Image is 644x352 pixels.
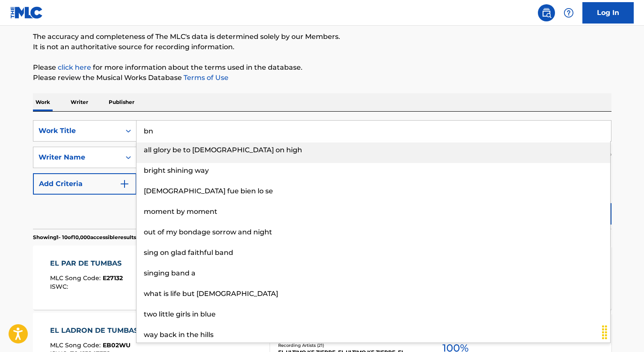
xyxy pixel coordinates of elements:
[50,258,126,269] div: EL PAR DE TUMBAS
[582,2,634,24] a: Log In
[278,342,407,349] div: Recording Artists ( 21 )
[33,234,176,241] p: Showing 1 - 10 of 10,000 accessible results (Total 1,163,574 )
[144,331,214,339] span: way back in the hills
[39,126,116,136] div: Work Title
[601,311,644,352] iframe: Chat Widget
[39,152,116,163] div: Writer Name
[144,228,272,236] span: out of my bondage sorrow and night
[50,341,103,349] span: MLC Song Code :
[564,8,574,18] img: help
[33,42,611,52] p: It is not an authoritative source for recording information.
[68,93,91,111] p: Writer
[144,290,278,298] span: what is life but [DEMOGRAPHIC_DATA]
[541,8,552,18] img: search
[144,269,196,277] span: singing band a
[538,4,555,21] a: Public Search
[33,173,137,195] button: Add Criteria
[33,62,611,73] p: Please for more information about the terms used in the database.
[106,93,137,111] p: Publisher
[103,341,131,349] span: EB02WU
[50,283,70,290] span: ISWC :
[144,207,217,216] span: moment by moment
[103,274,123,282] span: E27132
[119,179,130,189] img: 9d2ae6d4665cec9f34b9.svg
[144,310,216,318] span: two little girls in blue
[33,120,611,229] form: Search Form
[144,248,233,257] span: sing on glad faithful band
[33,73,611,83] p: Please review the Musical Works Database
[33,93,53,111] p: Work
[33,246,611,310] a: EL PAR DE TUMBASMLC Song Code:E27132ISWC:Writers (1)[PERSON_NAME] [PERSON_NAME]Recording Artists ...
[50,274,103,282] span: MLC Song Code :
[10,6,43,19] img: MLC Logo
[58,63,91,71] a: click here
[182,74,229,82] a: Terms of Use
[33,32,611,42] p: The accuracy and completeness of The MLC's data is determined solely by our Members.
[144,146,302,154] span: all glory be to [DEMOGRAPHIC_DATA] on high
[560,4,577,21] div: Help
[50,325,142,336] div: EL LADRON DE TUMBAS
[598,319,611,345] div: Drag
[144,187,273,195] span: [DEMOGRAPHIC_DATA] fue bien lo se
[144,166,209,175] span: bright shining way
